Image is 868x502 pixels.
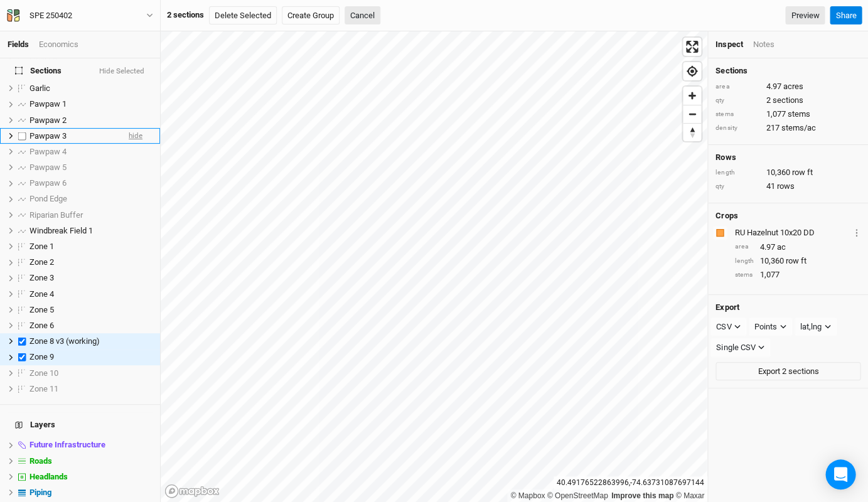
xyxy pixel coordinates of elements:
span: Pawpaw 2 [29,115,67,125]
a: Improve this map [611,491,673,500]
button: Points [749,318,792,336]
div: SPE 250402 [29,9,72,22]
span: Pond Edge [29,194,67,203]
button: Reset bearing to north [683,123,701,141]
span: Zone 3 [29,273,54,282]
div: Economics [39,39,78,50]
div: lat,lng [800,321,822,333]
span: Pawpaw 6 [29,178,67,188]
div: Piping [29,488,153,498]
span: Reset bearing to north [683,124,701,141]
div: length [715,168,759,178]
div: Zone 3 [29,273,153,283]
div: Zone 8 v3 (working) [29,336,153,346]
canvas: Map [161,31,707,502]
span: Zone 2 [29,257,54,267]
span: Windbreak Field 1 [29,226,93,235]
button: Export 2 sections [715,362,860,381]
div: CSV [716,321,731,333]
a: Mapbox logo [164,484,220,498]
div: Future Infrastructure [29,440,153,450]
h4: Crops [715,211,737,221]
span: stems/ac [781,122,815,134]
h4: Export [715,302,860,312]
div: length [734,257,753,266]
span: Zone 1 [29,242,54,251]
span: Garlic [29,83,50,93]
div: 1,077 [715,109,860,120]
div: Pawpaw 6 [29,178,153,188]
span: Zone 5 [29,305,54,314]
span: row ft [785,255,806,267]
div: Zone 5 [29,305,153,315]
button: Single CSV [710,338,770,357]
span: sections [772,95,803,106]
div: Inspect [715,39,742,50]
div: Notes [753,39,774,50]
span: Piping [29,488,51,497]
div: 10,360 [715,167,860,178]
div: stems [734,270,753,280]
div: Windbreak Field 1 [29,226,153,236]
span: Riparian Buffer [29,210,83,220]
span: Zoom out [683,105,701,123]
div: Headlands [29,472,153,482]
button: SPE 250402 [6,9,154,23]
button: Find my location [683,62,701,80]
div: density [715,124,759,133]
div: Garlic [29,83,153,93]
div: Zone 11 [29,384,153,394]
span: Future Infrastructure [29,440,105,449]
span: Zone 4 [29,289,54,299]
span: Pawpaw 4 [29,147,67,156]
span: Zone 9 [29,352,54,361]
span: rows [776,181,794,192]
span: Zone 8 v3 (working) [29,336,100,346]
div: 41 [715,181,860,192]
span: ac [776,242,785,253]
button: Enter fullscreen [683,38,701,56]
span: Roads [29,456,52,466]
a: Mapbox [510,491,545,500]
span: acres [783,81,803,92]
span: hide [129,128,142,144]
button: Share [830,6,862,25]
div: Pawpaw 1 [29,99,153,109]
div: Pawpaw 5 [29,163,153,173]
button: Cancel [345,6,380,25]
div: Roads [29,456,153,466]
div: qty [715,96,759,105]
span: Pawpaw 1 [29,99,67,109]
div: RU Hazelnut 10x20 DD [734,227,850,238]
button: CSV [710,318,746,336]
div: 2 sections [167,9,204,21]
div: Points [754,321,777,333]
div: Zone 10 [29,368,153,378]
span: Headlands [29,472,68,481]
div: Pawpaw 2 [29,115,153,125]
div: 2 [715,95,860,106]
h4: Rows [715,152,860,163]
span: Pawpaw 3 [29,131,67,141]
div: Single CSV [716,341,755,354]
div: Zone 9 [29,352,153,362]
div: Open Intercom Messenger [825,459,855,489]
span: row ft [791,167,812,178]
div: Pawpaw 3 [29,131,119,141]
span: Zone 11 [29,384,58,393]
span: Sections [15,66,62,76]
div: Zone 6 [29,321,153,331]
button: Delete Selected [209,6,277,25]
div: area [715,82,759,92]
button: Zoom in [683,87,701,105]
span: stems [787,109,810,120]
div: 10,360 [734,255,860,267]
div: Pawpaw 4 [29,147,153,157]
div: Pond Edge [29,194,153,204]
button: Hide Selected [99,67,145,76]
h4: Layers [8,412,153,437]
div: 4.97 [734,242,860,253]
